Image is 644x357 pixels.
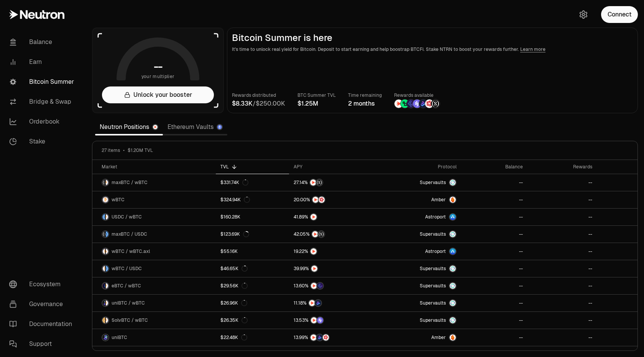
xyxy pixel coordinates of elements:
[220,214,240,220] div: $160.28K
[461,209,528,225] a: --
[348,91,382,99] p: Time remaining
[311,317,317,323] img: NTRN
[216,191,289,208] a: $324.94K
[106,317,108,323] img: wBTC Logo
[289,329,375,346] a: NTRNBedrock DiamondsMars Fragments
[294,196,370,204] button: NTRNMars Fragments
[431,99,440,108] img: Structured Points
[294,282,370,290] button: NTRNEtherFi Points
[220,300,247,306] div: $26.96K
[312,197,319,203] img: NTRN
[461,277,528,294] a: --
[527,312,597,329] a: --
[394,91,440,99] p: Rewards available
[106,283,108,289] img: wBTC Logo
[312,231,318,237] img: NTRN
[112,214,142,220] span: USDC / wBTC
[112,266,142,272] span: wBTC / USDC
[3,32,83,52] a: Balance
[394,99,403,108] img: NTRN
[374,191,461,208] a: AmberAmber
[374,243,461,260] a: Astroport
[92,260,216,277] a: wBTC LogoUSDC LogowBTC / USDC
[216,226,289,243] a: $123.69K
[294,299,370,307] button: NTRNBedrock Diamonds
[413,99,421,108] img: Solv Points
[294,248,370,255] button: NTRN
[297,91,336,99] p: BTC Summer TVL
[294,230,370,238] button: NTRNStructured Points
[289,174,375,191] a: NTRNStructured Points
[420,231,446,237] span: Supervaults
[450,179,456,186] img: Supervaults
[289,295,375,311] a: NTRNBedrock Diamonds
[461,329,528,346] a: --
[220,164,284,170] div: TVL
[601,6,638,23] button: Connect
[450,317,456,323] img: Supervaults
[425,248,446,254] span: Astroport
[92,209,216,225] a: USDC LogowBTC LogoUSDC / wBTC
[527,191,597,208] a: --
[431,197,446,203] span: Amber
[102,317,105,323] img: SolvBTC Logo
[461,295,528,311] a: --
[220,317,248,323] div: $26.35K
[141,73,175,80] span: your multiplier
[425,99,434,108] img: Mars Fragments
[311,266,317,272] img: NTRN
[374,174,461,191] a: SupervaultsSupervaults
[220,283,248,289] div: $29.56K
[289,260,375,277] a: NTRN
[163,119,227,135] a: Ethereum Vaults
[92,329,216,346] a: uniBTC LogouniBTC
[289,312,375,329] a: NTRNSolv Points
[112,283,141,289] span: eBTC / wBTC
[374,295,461,311] a: SupervaultsSupervaults
[374,226,461,243] a: SupervaultsSupervaults
[112,231,147,237] span: maxBTC / USDC
[311,283,317,289] img: NTRN
[310,179,316,186] img: NTRN
[102,179,105,186] img: maxBTC Logo
[461,260,528,277] a: --
[112,248,150,254] span: wBTC / wBTC.axl
[319,197,325,203] img: Mars Fragments
[112,179,148,186] span: maxBTC / wBTC
[112,317,148,323] span: SolvBTC / wBTC
[420,317,446,323] span: Supervaults
[92,295,216,311] a: uniBTC LogowBTC LogouniBTC / wBTC
[317,317,323,323] img: Solv Points
[220,197,250,203] div: $324.94K
[112,300,145,306] span: uniBTC / wBTC
[92,243,216,260] a: wBTC LogowBTC.axl LogowBTC / wBTC.axl
[461,191,528,208] a: --
[102,214,105,220] img: USDC Logo
[216,209,289,225] a: $160.28K
[3,92,83,112] a: Bridge & Swap
[461,174,528,191] a: --
[420,179,446,186] span: Supervaults
[532,164,592,170] div: Rewards
[3,274,83,294] a: Ecosystem
[102,334,108,341] img: uniBTC Logo
[289,243,375,260] a: NTRN
[310,334,317,341] img: NTRN
[92,226,216,243] a: maxBTC LogoUSDC LogomaxBTC / USDC
[102,283,105,289] img: eBTC Logo
[232,33,633,43] h2: Bitcoin Summer is here
[102,147,120,153] span: 27 items
[419,99,427,108] img: Bedrock Diamonds
[461,226,528,243] a: --
[450,283,456,289] img: Supervaults
[92,191,216,208] a: wBTC LogowBTC
[102,197,108,203] img: wBTC Logo
[379,164,456,170] div: Protocol
[450,197,456,203] img: Amber
[289,277,375,294] a: NTRNEtherFi Points
[425,214,446,220] span: Astroport
[374,209,461,225] a: Astroport
[420,300,446,306] span: Supervaults
[289,209,375,225] a: NTRN
[316,179,322,186] img: Structured Points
